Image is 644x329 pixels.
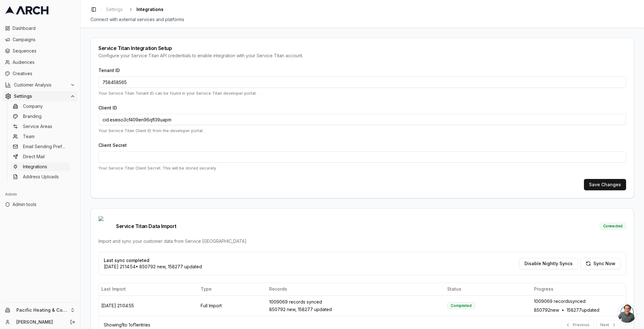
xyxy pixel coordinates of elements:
button: Save Changes [584,179,626,190]
th: Progress [531,283,626,296]
div: 1009069 records synced [269,299,442,305]
div: Connected [600,223,626,230]
p: Your Service Titan Client ID from the developer portal. [98,128,626,134]
span: 158277 updated [567,307,599,313]
span: Branding [23,113,42,120]
a: Dashboard [3,23,78,33]
th: Records [267,283,445,296]
a: Service Areas [10,122,70,131]
a: Address Uploads [10,172,70,181]
span: Customer Analysis [14,82,68,88]
span: Audiences [13,59,75,65]
nav: breadcrumb [103,5,164,14]
button: Log out [68,318,77,326]
span: Service Titan Data Import [98,216,176,236]
a: Settings [103,5,125,14]
button: Pacific Heating & Cooling [3,305,78,315]
p: Your Service Titan Client Secret. This will be stored securely. [98,165,626,171]
div: Admin [3,189,78,199]
button: Disable Nightly Syncs [519,258,578,269]
span: Settings [106,6,123,13]
a: Direct Mail [10,152,70,161]
a: Admin tools [3,199,78,209]
a: Company [10,102,70,111]
div: Showing 1 to 1 of 1 entries [104,322,150,328]
div: Connect with external services and platforms [91,16,634,23]
th: Last Import [99,283,198,296]
a: Creatives [3,69,78,79]
a: Integrations [10,162,70,171]
div: 850792 new, 158277 updated [269,306,442,313]
a: Sequences [3,46,78,56]
div: Open chat [618,304,636,323]
span: Integrations [136,6,164,13]
p: Last sync completed [104,257,202,264]
button: Settings [3,91,78,101]
div: Import and sync your customer data from Service [GEOGRAPHIC_DATA] [98,238,626,244]
span: Settings [14,93,68,99]
span: Address Uploads [23,174,59,180]
p: Your Service Titan Tenant ID can be found in your Service Titan developer portal. [98,90,626,96]
p: [DATE] 21:14:54 • 850792 new, 158277 updated [104,264,202,270]
a: [PERSON_NAME] [16,319,63,325]
button: Sync Now [580,258,621,269]
a: Audiences [3,57,78,67]
span: Service Areas [23,123,52,130]
button: Customer Analysis [3,80,78,90]
a: Branding [10,112,70,121]
img: Service Titan logo [98,216,114,236]
span: Pacific Heating & Cooling [16,307,68,313]
th: Status [445,283,531,296]
a: Campaigns [3,35,78,45]
span: Admin tools [13,201,75,208]
td: Full Import [198,296,267,316]
a: Email Sending Preferences [10,142,70,151]
span: • [562,307,564,313]
span: Campaigns [13,36,75,43]
span: Dashboard [13,25,75,31]
label: Tenant ID [98,68,120,73]
input: Enter your Tenant ID [98,76,626,88]
label: Client Secret [98,142,127,148]
span: 1009069 records synced [534,298,586,304]
span: Creatives [13,70,75,77]
span: Company [23,103,43,109]
label: Client ID [98,105,117,110]
div: Service Titan Integration Setup [98,46,626,51]
span: 850792 new [534,307,559,313]
input: Enter your Client ID [98,114,626,125]
span: Email Sending Preferences [23,143,68,150]
div: Configure your Service Titan API credentials to enable integration with your Service Titan account. [98,53,626,59]
span: Team [23,133,35,140]
a: Team [10,132,70,141]
th: Type [198,283,267,296]
td: [DATE] 21:04:55 [99,296,198,316]
span: Integrations [23,164,47,170]
span: Direct Mail [23,153,45,160]
div: Completed [447,302,475,309]
span: Sequences [13,48,75,54]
